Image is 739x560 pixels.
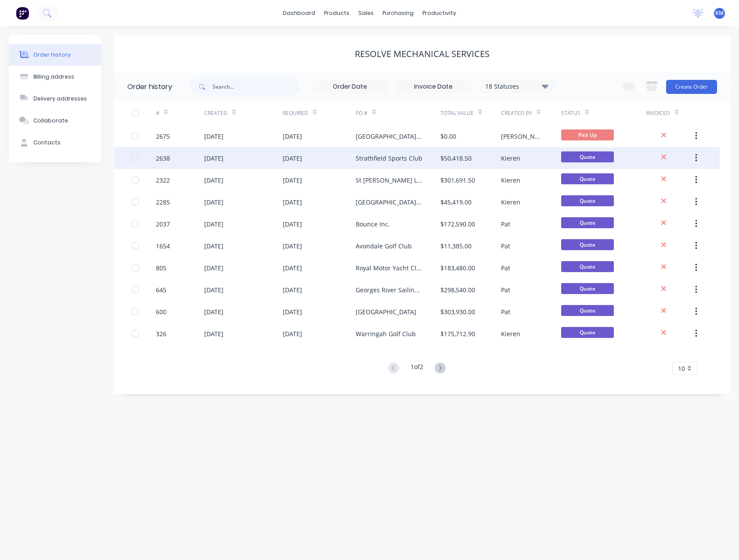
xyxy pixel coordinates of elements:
span: Quote [561,151,614,162]
div: 326 [156,329,166,338]
button: Contacts [9,132,101,154]
div: productivity [418,7,461,20]
div: Billing address [33,73,74,81]
button: Delivery addresses [9,88,101,110]
div: 1 of 2 [411,362,423,375]
div: $298,540.00 [440,285,475,294]
button: Collaborate [9,110,101,132]
div: Kieren [501,154,520,163]
div: 2638 [156,154,170,163]
div: $45,419.00 [440,197,472,207]
div: Delivery addresses [33,95,87,103]
div: Warringah Golf Club [356,329,416,338]
div: Invoiced [646,109,670,117]
span: Pick Up [561,129,614,140]
div: [DATE] [283,329,302,338]
div: 805 [156,263,166,273]
div: [GEOGRAPHIC_DATA] [356,307,416,316]
img: Factory [16,7,29,20]
div: [DATE] [204,307,224,316]
div: [DATE] [204,285,224,294]
button: Billing address [9,66,101,88]
div: Created [204,101,283,125]
div: [DATE] [204,197,224,207]
div: [DATE] [204,263,224,273]
button: Order history [9,44,101,66]
div: [DATE] [204,176,224,185]
div: [DATE] [204,329,224,338]
div: PO # [356,101,440,125]
div: # [156,101,204,125]
div: Total Value [440,109,474,117]
div: sales [354,7,378,20]
input: Invoice Date [397,80,470,93]
div: Status [561,109,580,117]
div: Created By [501,101,562,125]
div: [DATE] [283,285,302,294]
div: [DATE] [283,263,302,273]
div: [DATE] [204,219,224,229]
div: Pat [501,285,510,294]
div: Contacts [33,139,61,147]
div: 645 [156,285,166,294]
div: Required [283,109,308,117]
div: Pat [501,263,510,273]
span: Quote [561,173,614,184]
div: [GEOGRAPHIC_DATA][PERSON_NAME] [STREET_ADDRESS][PERSON_NAME] [356,197,423,207]
div: $172,590.00 [440,219,475,229]
input: Order Date [313,80,387,93]
div: products [320,7,354,20]
div: Strathfield Sports Club [356,154,422,163]
span: Quote [561,327,614,338]
div: Invoiced [646,101,694,125]
div: Kieren [501,197,520,207]
div: Kieren [501,329,520,338]
div: Pat [501,307,510,316]
div: Kieren [501,176,520,185]
div: $183,480.00 [440,263,475,273]
div: [DATE] [283,307,302,316]
div: St [PERSON_NAME] Leagues Club Admin [356,176,423,185]
div: [DATE] [283,197,302,207]
div: Total Value [440,101,501,125]
span: 10 [678,364,685,373]
span: KM [715,9,724,17]
div: [DATE] [283,132,302,141]
button: Create Order [666,80,717,94]
div: Georges River Sailing Club [356,285,423,294]
div: $301,691.50 [440,176,475,185]
div: 1654 [156,241,170,251]
div: Required [283,101,355,125]
div: PO # [356,109,368,117]
div: Royal Motor Yacht Club [356,263,423,273]
a: dashboard [278,7,320,20]
span: Quote [561,239,614,250]
div: $175,712.90 [440,329,475,338]
div: [DATE] [283,219,302,229]
div: 2675 [156,132,170,141]
div: Order history [127,82,172,92]
div: 2285 [156,197,170,207]
input: Search... [213,78,299,96]
div: $303,930.00 [440,307,475,316]
div: [DATE] [204,132,224,141]
div: [DATE] [283,241,302,251]
div: 18 Statuses [480,82,554,91]
span: Quote [561,261,614,272]
div: Pat [501,219,510,229]
div: Avondale Golf Club [356,241,412,251]
div: $50,418.50 [440,154,472,163]
div: Pat [501,241,510,251]
div: [DATE] [204,241,224,251]
div: $11,385.00 [440,241,472,251]
span: Quote [561,195,614,206]
div: # [156,109,159,117]
div: 2322 [156,176,170,185]
div: [DATE] [204,154,224,163]
div: Bounce Inc. [356,219,390,229]
div: [GEOGRAPHIC_DATA] SITE MEASURES COVERS [356,132,423,141]
span: Quote [561,283,614,294]
span: Quote [561,305,614,316]
div: $0.00 [440,132,456,141]
div: 600 [156,307,166,316]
